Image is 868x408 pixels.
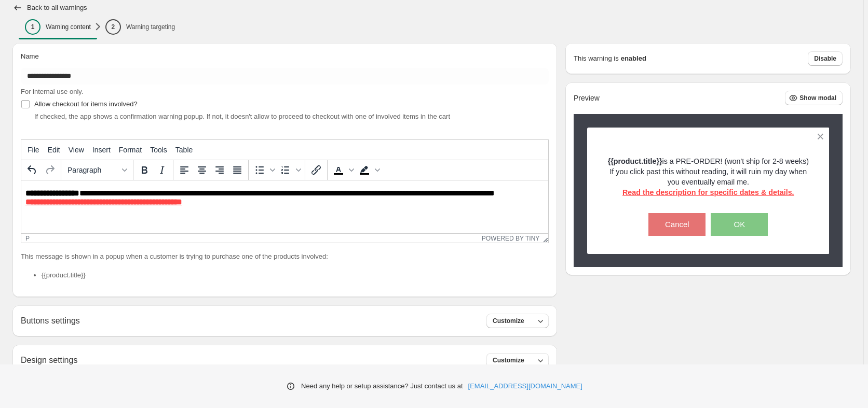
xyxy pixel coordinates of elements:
[539,234,548,243] div: Resize
[67,166,118,174] span: Paragraph
[648,213,706,236] button: Cancel
[277,161,303,179] div: Numbered list
[150,146,167,154] span: Tools
[153,161,171,179] button: Italic
[621,53,646,64] strong: enabled
[46,23,91,31] p: Warning content
[21,251,549,262] p: This message is shown in a popup when a customer is trying to purchase one of the products involved:
[92,146,111,154] span: Insert
[330,161,356,179] div: Text color
[21,355,77,365] h2: Design settings
[63,161,131,179] button: Formats
[251,161,277,179] div: Bullet list
[468,381,582,391] a: [EMAIL_ADDRESS][DOMAIN_NAME]
[486,353,549,368] button: Customize
[228,161,246,179] button: Justify
[711,213,768,236] button: OK
[799,94,836,102] span: Show modal
[21,180,548,233] iframe: Rich Text Area
[135,161,153,179] button: Bold
[21,52,39,60] span: Name
[211,161,228,179] button: Align right
[34,112,450,120] span: If checked, the app shows a confirmation warning popup. If not, it doesn't allow to proceed to ch...
[574,94,600,103] h2: Preview
[608,157,662,165] strong: {{product.title}}
[785,91,843,105] button: Show modal
[27,4,87,12] h2: Back to all warnings
[21,88,83,95] span: For internal use only.
[486,314,549,328] button: Customize
[482,235,540,242] a: Powered by Tiny
[25,235,30,242] div: p
[42,270,549,280] li: {{product.title}}
[814,54,836,63] span: Disable
[126,23,175,31] p: Warning targeting
[307,161,325,179] button: Insert/edit link
[574,53,619,64] p: This warning is
[193,161,211,179] button: Align center
[69,146,84,154] span: View
[175,161,193,179] button: Align left
[25,19,40,35] div: 1
[622,188,794,196] span: Read the description for specific dates & details.
[605,156,811,198] p: is a PRE-ORDER! (won't ship for 2-8 weeks) If you click past this without reading, it will ruin m...
[356,161,382,179] div: Background color
[175,146,193,154] span: Table
[119,146,142,154] span: Format
[493,356,524,364] span: Customize
[28,146,39,154] span: File
[23,161,41,179] button: Undo
[21,316,80,326] h2: Buttons settings
[41,161,59,179] button: Redo
[34,100,138,108] span: Allow checkout for items involved?
[48,146,60,154] span: Edit
[105,19,121,35] div: 2
[808,51,843,66] button: Disable
[493,317,524,325] span: Customize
